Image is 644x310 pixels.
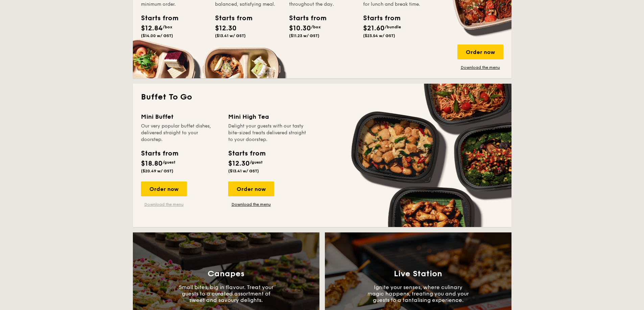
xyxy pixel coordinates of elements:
span: $12.30 [215,24,237,32]
a: Download the menu [228,202,274,207]
span: $10.30 [289,24,311,32]
h3: Canapes [208,269,244,279]
div: Starts from [289,13,319,23]
span: /guest [163,160,175,165]
span: $21.60 [363,24,385,32]
p: Small bites, big in flavour. Treat your guests to a curated assortment of sweet and savoury delig... [175,284,277,303]
div: Starts from [215,13,245,23]
div: Starts from [141,13,171,23]
div: Order now [141,181,187,196]
span: /guest [250,160,263,165]
span: ($11.23 w/ GST) [289,33,319,38]
span: $18.80 [141,160,163,168]
span: ($13.41 w/ GST) [228,169,259,173]
div: Our very popular buffet dishes, delivered straight to your doorstep. [141,123,220,143]
div: Delight your guests with our tasty bite-sized treats delivered straight to your doorstep. [228,123,307,143]
span: /box [163,25,172,29]
span: $12.84 [141,24,163,32]
p: Ignite your senses, where culinary magic happens, treating you and your guests to a tantalising e... [367,284,469,303]
span: ($13.41 w/ GST) [215,33,246,38]
span: /bundle [385,25,401,29]
div: Mini Buffet [141,112,220,121]
a: Download the menu [457,65,503,70]
div: Starts from [141,148,178,159]
div: Starts from [228,148,265,159]
div: Order now [457,45,503,59]
span: $12.30 [228,160,250,168]
span: ($14.00 w/ GST) [141,33,173,38]
div: Mini High Tea [228,112,307,121]
h2: Buffet To Go [141,92,503,103]
div: Order now [228,181,274,196]
h3: Live Station [394,269,442,279]
span: ($23.54 w/ GST) [363,33,395,38]
span: /box [311,25,321,29]
div: Starts from [363,13,393,23]
span: ($20.49 w/ GST) [141,169,173,173]
a: Download the menu [141,202,187,207]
